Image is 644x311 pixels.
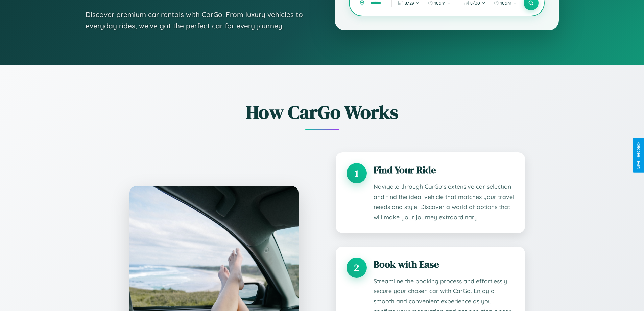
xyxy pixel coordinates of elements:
[119,99,525,125] h2: How CarGo Works
[405,0,414,6] span: 8 / 29
[347,163,367,183] div: 1
[374,258,514,271] h3: Book with Ease
[636,142,641,169] div: Give Feedback
[347,258,367,278] div: 2
[374,182,514,222] p: Navigate through CarGo's extensive car selection and find the ideal vehicle that matches your tra...
[86,9,308,31] p: Discover premium car rentals with CarGo. From luxury vehicles to everyday rides, we've got the pe...
[500,0,511,6] span: 10am
[470,0,480,6] span: 8 / 30
[434,0,446,6] span: 10am
[374,163,514,177] h3: Find Your Ride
